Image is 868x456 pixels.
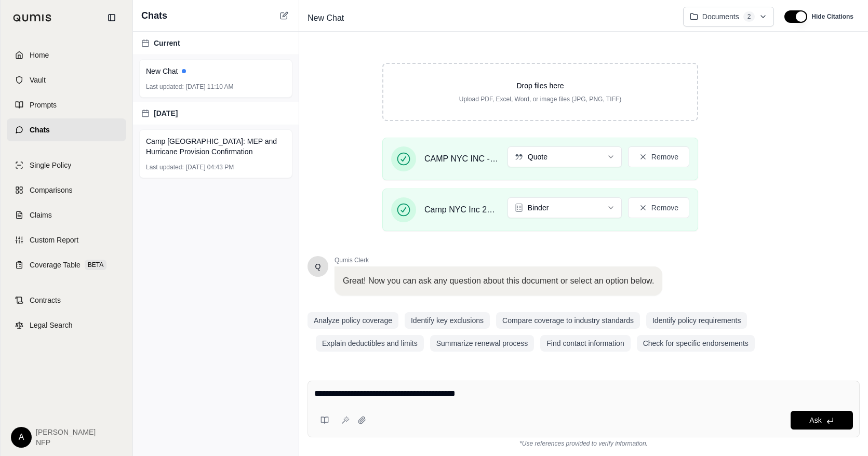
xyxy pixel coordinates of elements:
[186,163,234,171] span: [DATE] 04:43 PM
[540,335,630,352] button: Find contact information
[7,118,126,141] a: Chats
[36,437,96,448] span: NFP
[315,261,321,272] span: Hello
[7,93,126,116] a: Prompts
[308,437,860,448] div: *Use references provided to verify information.
[7,204,126,226] a: Claims
[809,416,821,424] span: Ask
[400,81,680,91] p: Drop files here
[30,235,78,245] span: Custom Report
[30,50,49,60] span: Home
[11,427,32,448] div: A
[424,204,499,216] span: Camp NYC Inc 25-26 [PERSON_NAME].pdf
[154,108,178,118] span: [DATE]
[743,11,755,22] span: 2
[637,335,755,352] button: Check for specific endorsements
[30,100,57,110] span: Prompts
[7,69,126,91] a: Vault
[646,312,747,329] button: Identify policy requirements
[30,320,73,330] span: Legal Search
[496,312,640,329] button: Compare coverage to industry standards
[424,153,499,165] span: CAMP NYC INC - WC Quote [DATE].pdf
[13,14,52,22] img: Qumis Logo
[400,95,680,103] p: Upload PDF, Excel, Word, or image files (JPG, PNG, TIFF)
[811,12,853,21] span: Hide Citations
[146,66,178,76] span: New Chat
[628,146,689,167] button: Remove
[186,83,234,91] span: [DATE] 11:10 AM
[308,312,398,329] button: Analyze policy coverage
[7,44,126,66] a: Home
[30,295,61,305] span: Contracts
[30,125,50,135] span: Chats
[405,312,490,329] button: Identify key exclusions
[430,335,535,352] button: Summarize renewal process
[343,275,654,287] p: Great! Now you can ask any question about this document or select an option below.
[146,136,286,157] span: Camp [GEOGRAPHIC_DATA]: MEP and Hurricane Provision Confirmation
[30,260,81,270] span: Coverage Table
[628,197,689,218] button: Remove
[303,10,675,26] div: Edit Title
[278,9,290,22] button: New Chat
[154,38,180,48] span: Current
[30,75,46,85] span: Vault
[103,9,120,26] button: Collapse sidebar
[791,411,853,430] button: Ask
[30,210,52,220] span: Claims
[7,154,126,177] a: Single Policy
[7,253,126,276] a: Coverage TableBETA
[303,10,348,26] span: New Chat
[146,83,184,91] span: Last updated:
[36,427,96,437] span: [PERSON_NAME]
[7,179,126,202] a: Comparisons
[30,185,72,195] span: Comparisons
[316,335,424,352] button: Explain deductibles and limits
[7,314,126,337] a: Legal Search
[30,160,71,170] span: Single Policy
[7,289,126,312] a: Contracts
[702,11,739,22] span: Documents
[146,163,184,171] span: Last updated:
[683,7,774,26] button: Documents2
[85,260,106,270] span: BETA
[7,229,126,251] a: Custom Report
[335,256,662,264] span: Qumis Clerk
[141,8,167,23] span: Chats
